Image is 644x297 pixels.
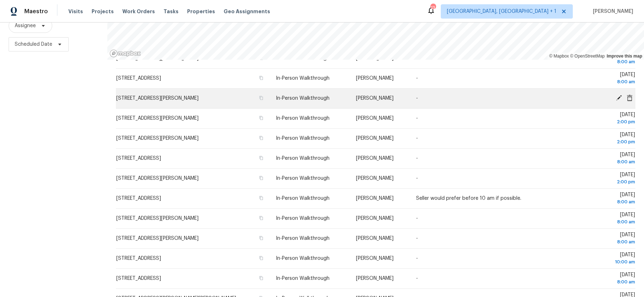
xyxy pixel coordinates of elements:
span: [STREET_ADDRESS][PERSON_NAME] [116,236,199,241]
div: 8:00 am [572,278,635,286]
span: Cancel [624,95,635,101]
div: 8:00 am [572,78,635,85]
button: Copy Address [258,275,264,281]
span: [DATE] [572,252,635,266]
span: [DATE] [572,212,635,226]
span: [PERSON_NAME] [356,176,394,181]
div: 8:00 am [572,158,635,165]
span: Visits [68,8,83,15]
div: 2:00 pm [572,178,635,185]
span: In-Person Walkthrough [276,136,330,141]
span: [PERSON_NAME] [356,236,394,241]
div: 8:00 am [572,198,635,206]
span: Properties [187,8,215,15]
span: In-Person Walkthrough [276,256,330,261]
span: [STREET_ADDRESS][PERSON_NAME] [116,216,199,221]
span: In-Person Walkthrough [276,216,330,221]
button: Copy Address [258,115,264,121]
span: [DATE] [572,232,635,246]
div: 2:00 pm [572,118,635,125]
span: [STREET_ADDRESS] [116,76,161,81]
span: - [416,96,418,101]
span: [STREET_ADDRESS] [116,156,161,161]
div: 2:00 pm [572,138,635,145]
span: In-Person Walkthrough [276,176,330,181]
button: Copy Address [258,235,264,241]
span: - [416,216,418,221]
span: [STREET_ADDRESS] [116,276,161,281]
span: Geo Assignments [224,8,270,15]
span: [DATE] [572,192,635,206]
span: - [416,116,418,121]
span: [PERSON_NAME] [356,116,394,121]
button: Copy Address [258,75,264,81]
span: Maestro [24,8,48,15]
span: [DATE] [572,132,635,145]
div: 10:00 am [572,258,635,266]
span: [DATE] [572,72,635,85]
span: [DATE] [572,272,635,286]
div: 8:00 am [572,238,635,246]
div: 13 [430,4,435,11]
span: [PERSON_NAME] [356,96,394,101]
span: Edit [614,95,624,101]
button: Copy Address [258,175,264,181]
div: 8:00 am [572,218,635,226]
a: Mapbox [549,54,569,59]
span: In-Person Walkthrough [276,276,330,281]
span: [PERSON_NAME] [356,76,394,81]
button: Copy Address [258,255,264,261]
span: - [416,276,418,281]
span: In-Person Walkthrough [276,96,330,101]
span: [DATE] [572,172,635,185]
span: [STREET_ADDRESS][PERSON_NAME] [116,96,199,101]
span: [PERSON_NAME] [356,196,394,201]
span: - [416,156,418,161]
button: Copy Address [258,135,264,141]
span: [STREET_ADDRESS] [116,256,161,261]
span: [PERSON_NAME] [356,136,394,141]
span: In-Person Walkthrough [276,196,330,201]
span: [PERSON_NAME] [356,256,394,261]
span: Projects [92,8,114,15]
div: 8:00 am [572,58,635,65]
span: - [416,76,418,81]
span: - [416,236,418,241]
span: Seller would prefer before 10 am if possible. [416,196,521,201]
span: Work Orders [122,8,155,15]
button: Copy Address [258,215,264,221]
span: [DATE] [572,152,635,165]
span: [PERSON_NAME] [356,156,394,161]
span: - [416,256,418,261]
span: In-Person Walkthrough [276,116,330,121]
span: - [416,176,418,181]
span: Tasks [164,9,179,14]
span: [STREET_ADDRESS][PERSON_NAME] [116,136,199,141]
button: Copy Address [258,195,264,201]
span: Scheduled Date [15,41,52,48]
span: In-Person Walkthrough [276,236,330,241]
span: [STREET_ADDRESS] [116,196,161,201]
span: In-Person Walkthrough [276,156,330,161]
a: OpenStreetMap [570,54,605,59]
span: [STREET_ADDRESS][PERSON_NAME] [116,116,199,121]
span: [DATE] [572,112,635,125]
span: [PERSON_NAME] [356,276,394,281]
span: - [416,136,418,141]
button: Copy Address [258,155,264,161]
span: [PERSON_NAME] [356,216,394,221]
a: Mapbox homepage [109,49,141,58]
button: Copy Address [258,95,264,101]
a: Improve this map [607,54,642,59]
span: [PERSON_NAME] [590,8,633,15]
span: Assignee [15,22,36,29]
span: [STREET_ADDRESS][PERSON_NAME] [116,176,199,181]
span: In-Person Walkthrough [276,76,330,81]
span: [GEOGRAPHIC_DATA], [GEOGRAPHIC_DATA] + 1 [447,8,556,15]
